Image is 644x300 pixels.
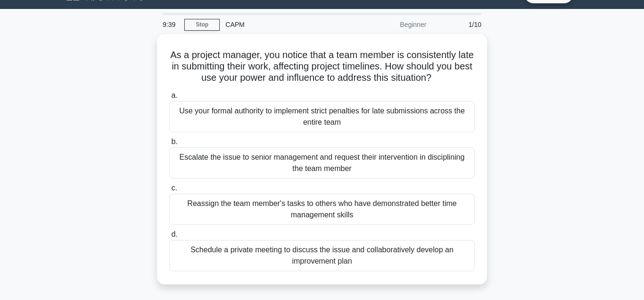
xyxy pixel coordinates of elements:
div: 9:39 [157,15,184,34]
span: c. [171,184,177,192]
div: Beginner [349,15,432,34]
div: Escalate the issue to senior management and request their intervention in disciplining the team m... [169,147,475,179]
span: d. [171,230,177,238]
a: Stop [184,19,220,31]
div: CAPM [220,15,349,34]
span: a. [171,91,177,99]
div: Use your formal authority to implement strict penalties for late submissions across the entire team [169,101,475,132]
div: 1/10 [432,15,487,34]
div: Reassign the team member's tasks to others who have demonstrated better time management skills [169,194,475,225]
span: b. [171,137,177,146]
h5: As a project manager, you notice that a team member is consistently late in submitting their work... [168,49,476,84]
div: Schedule a private meeting to discuss the issue and collaboratively develop an improvement plan [169,240,475,271]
